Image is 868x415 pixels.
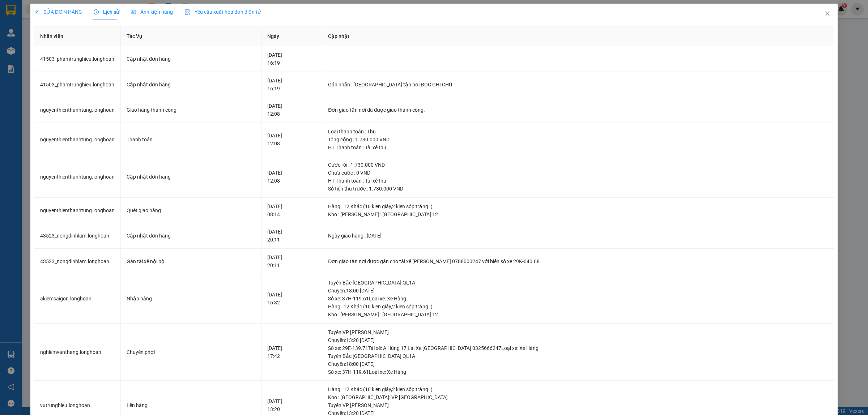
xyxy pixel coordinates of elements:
td: nguyenthienthanhtung.longhoan [34,198,121,223]
td: 43523_nongdinhlam.longhoan [34,249,121,274]
span: picture [131,9,136,14]
div: Chưa cước : 0 VND [328,169,828,177]
img: icon [184,9,190,15]
div: [DATE] 12:08 [267,102,316,118]
div: Tuyến : Bắc [GEOGRAPHIC_DATA] QL1A Chuyến: 18:00 [DATE] Số xe: 37H-119.61 Loại xe: Xe Hàng [328,279,828,303]
span: Lịch sử [94,9,119,15]
th: Ngày [261,26,322,46]
div: HT Thanh toán : Tài xế thu [328,177,828,185]
div: [DATE] 16:32 [267,291,316,307]
div: Tổng cộng : 1.730.000 VND [328,136,828,144]
div: Số tiền thu trước : 1.730.000 VND [328,185,828,193]
div: [DATE] 20:11 [267,228,316,244]
div: Tuyến : Bắc [GEOGRAPHIC_DATA] QL1A Chuyến: 18:00 [DATE] Số xe: 37H-119.61 Loại xe: Xe Hàng [328,352,828,376]
div: [DATE] 13:20 [267,397,316,413]
span: Ảnh kiện hàng [131,9,173,15]
div: Cập nhật đơn hàng [127,232,255,240]
div: Đơn giao tận nơi đã được giao thành công. [328,106,828,114]
div: Gán tài xế nội bộ [127,257,255,265]
span: edit [34,9,39,14]
div: Nhập hàng [127,295,255,303]
div: Cập nhật đơn hàng [127,81,255,89]
th: Cập nhật [322,26,834,46]
span: clock-circle [94,9,99,14]
div: Cập nhật đơn hàng [127,55,255,63]
th: Nhân viên [34,26,121,46]
th: Tác Vụ [121,26,261,46]
div: Kho : [PERSON_NAME] : [GEOGRAPHIC_DATA] 12 [328,210,828,218]
td: akiemsaigon.longhoan [34,274,121,324]
div: Loại thanh toán : Thu [328,128,828,136]
td: 41503_phamtrunghieu.longhoan [34,46,121,72]
div: [DATE] 12:08 [267,132,316,147]
span: close [825,10,830,16]
div: Lên hàng [127,401,255,409]
div: Hàng : 12 Khác (10 kien giấy,2 kien sốp trắng .) [328,202,828,210]
div: Cước rồi : 1.730.000 VND [328,161,828,169]
div: Giao hàng thành công [127,106,255,114]
div: Hàng : 12 Khác (10 kien giấy,2 kien sốp trắng .) [328,303,828,311]
div: [DATE] 16:19 [267,77,316,93]
div: [DATE] 17:42 [267,344,316,360]
div: [DATE] 20:11 [267,253,316,269]
div: Ngày giao hàng : [DATE] [328,232,828,240]
td: nguyenthienthanhtung.longhoan [34,123,121,157]
div: Kho : [PERSON_NAME] : [GEOGRAPHIC_DATA] 12 [328,311,828,318]
span: Yêu cầu xuất hóa đơn điện tử [184,9,261,15]
span: SỬA ĐƠN HÀNG [34,9,82,15]
div: [DATE] 12:08 [267,169,316,185]
button: Close [817,4,838,24]
div: Quét giao hàng [127,206,255,214]
div: Tuyến : VP [PERSON_NAME] Chuyến: 13:20 [DATE] Số xe: 29E-139.71 Tài xế: A Hùng 17 Lái Xe [GEOGRAP... [328,328,828,352]
div: Cập nhật đơn hàng [127,173,255,181]
td: nguyenthienthanhtung.longhoan [34,97,121,123]
td: 41503_phamtrunghieu.longhoan [34,72,121,98]
div: Gán nhãn : [GEOGRAPHIC_DATA] tận nơi,ĐỌC GHI CHÚ [328,81,828,89]
div: Hàng : 12 Khác (10 kien giấy,2 kien sốp trắng .) [328,385,828,393]
div: [DATE] 08:14 [267,202,316,218]
td: nghiemvanthang.longhoan [34,324,121,381]
div: Thanh toán [127,136,255,144]
div: Đơn giao tận nơi được gán cho tài xế [PERSON_NAME] 0788000247 với biển số xe 29K-040.68. [328,257,828,265]
div: Chuyển phơi [127,348,255,356]
div: Kho : [GEOGRAPHIC_DATA]: VP [GEOGRAPHIC_DATA] [328,393,828,401]
div: [DATE] 16:19 [267,51,316,67]
td: nguyenthienthanhtung.longhoan [34,156,121,198]
div: HT Thanh toán : Tài xế thu [328,144,828,151]
td: 43523_nongdinhlam.longhoan [34,223,121,249]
